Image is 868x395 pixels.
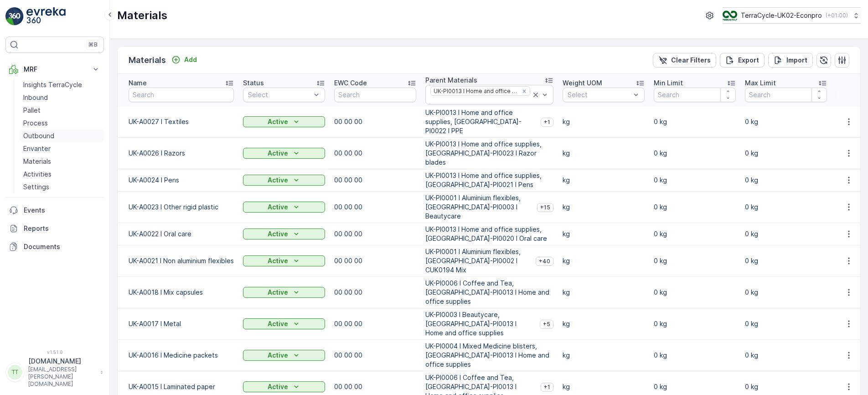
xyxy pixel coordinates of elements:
button: Active [243,287,325,298]
p: 0 kg [654,149,736,158]
button: Active [243,148,325,159]
a: Settings [20,181,104,193]
p: UK-PI0001 I Aluminium flexibles, [GEOGRAPHIC_DATA]-PI0002 I CUK0194 Mix [425,247,532,275]
p: Events [24,206,100,215]
p: UK-A0023 I Other rigid plastic [129,203,234,212]
p: 0 kg [654,176,736,185]
p: kg [563,117,645,126]
p: UK-PI0013 I Home and office supplies, [GEOGRAPHIC_DATA]-PI0023 I Razor blades [425,140,553,167]
p: Materials [117,8,167,23]
p: 0 kg [654,288,736,297]
p: Active [268,256,288,265]
div: TT [8,365,22,379]
span: +1 [544,119,550,126]
p: [DOMAIN_NAME] [28,357,96,366]
p: 0 kg [654,351,736,360]
a: Outbound [20,130,104,142]
button: Active [243,381,325,392]
p: Envanter [23,144,51,153]
p: Active [268,351,288,360]
p: UK-A0015 I Laminated paper [129,382,234,391]
p: Settings [23,182,49,192]
p: 00 00 00 [334,176,416,185]
p: 00 00 00 [334,288,416,297]
a: Reports [5,219,104,238]
p: Active [268,319,288,328]
input: Search [654,88,736,102]
p: Select [248,90,311,99]
p: Min Limit [654,78,683,88]
p: 00 00 00 [334,351,416,360]
p: 0 kg [745,319,827,328]
p: UK-PI0013 I Home and office supplies, [GEOGRAPHIC_DATA]-PI0021 I Pens [425,171,553,189]
span: +40 [539,258,550,265]
p: Weight UOM [563,78,602,88]
button: Add [168,54,201,65]
a: Documents [5,238,104,256]
p: UK-A0026 I Razors [129,149,234,158]
a: Inbound [20,91,104,104]
p: [EMAIL_ADDRESS][PERSON_NAME][DOMAIN_NAME] [28,366,96,388]
p: ⌘B [88,41,98,48]
input: Search [745,88,827,102]
p: kg [563,288,645,297]
p: 00 00 00 [334,203,416,212]
button: Active [243,229,325,239]
p: Max Limit [745,78,776,88]
p: 0 kg [745,229,827,239]
p: UK-A0018 I Mix capsules [129,288,234,297]
p: UK-A0016 I Medicine packets [129,351,234,360]
p: 0 kg [654,117,736,126]
span: v 1.51.0 [5,349,104,355]
button: Active [243,202,325,213]
button: Active [243,318,325,329]
p: 0 kg [745,117,827,126]
p: 0 kg [745,256,827,265]
p: Reports [24,224,100,233]
span: +1 [544,384,550,391]
span: +5 [543,321,550,328]
p: Pallet [23,106,41,115]
button: Active [243,175,325,186]
p: Active [268,288,288,297]
p: Process [23,119,48,128]
a: Materials [20,155,104,168]
p: 0 kg [654,319,736,328]
button: Active [243,116,325,127]
p: Clear Filters [671,56,711,65]
div: Remove UK-PI0013 I Home and office supplies [519,88,529,95]
img: logo [5,7,24,26]
p: Inbound [23,93,48,102]
p: TerraCycle-UK02-Econpro [741,11,822,20]
p: 0 kg [654,203,736,212]
button: Import [768,53,813,68]
p: UK-A0022 I Oral care [129,229,234,239]
p: UK-A0024 I Pens [129,176,234,185]
p: 00 00 00 [334,382,416,391]
button: TT[DOMAIN_NAME][EMAIL_ADDRESS][PERSON_NAME][DOMAIN_NAME] [5,357,104,388]
p: Name [129,78,147,88]
img: terracycle_logo_wKaHoWT.png [723,10,737,21]
p: Import [786,56,807,65]
p: Add [184,55,197,64]
p: 00 00 00 [334,117,416,126]
p: Active [268,117,288,126]
p: 0 kg [654,382,736,391]
button: TerraCycle-UK02-Econpro(+01:00) [723,7,861,24]
p: Materials [23,157,51,166]
a: Activities [20,168,104,181]
button: Export [720,53,765,68]
a: Process [20,117,104,130]
p: UK-A0017 I Metal [129,319,234,328]
p: Insights TerraCycle [23,80,82,89]
p: UK-PI0003 I Beautycare, [GEOGRAPHIC_DATA]-PI0013 I Home and office supplies [425,310,536,338]
p: 0 kg [654,229,736,239]
p: UK-PI0001 I Aluminium flexibles, [GEOGRAPHIC_DATA]-PI0003 I Beautycare [425,193,533,221]
p: 0 kg [654,256,736,265]
div: UK-PI0013 I Home and office supplies [431,87,518,95]
p: Outbound [23,131,54,140]
p: 0 kg [745,351,827,360]
p: 0 kg [745,288,827,297]
p: UK-A0021 I Non aluminium flexibles [129,256,234,265]
p: UK-A0027 I Textiles [129,117,234,126]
